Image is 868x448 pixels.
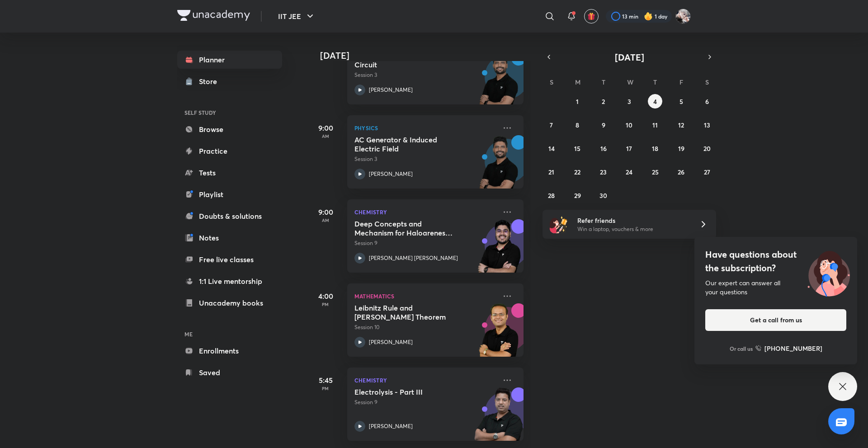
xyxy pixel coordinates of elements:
abbr: September 7, 2025 [550,121,553,129]
button: September 17, 2025 [622,141,637,156]
button: Get a call from us [705,309,846,331]
p: PM [307,386,344,391]
p: Session 9 [354,239,496,247]
p: Win a laptop, vouchers & more [577,225,689,233]
button: avatar [584,9,599,24]
button: September 2, 2025 [596,94,611,108]
p: Mathematics [354,291,496,302]
button: September 25, 2025 [648,165,662,179]
p: Chemistry [354,207,496,217]
button: September 30, 2025 [596,188,611,203]
abbr: Wednesday [627,78,633,86]
abbr: September 8, 2025 [576,121,579,129]
abbr: September 21, 2025 [548,168,554,176]
a: Practice [177,142,282,160]
p: [PERSON_NAME] [369,86,413,94]
a: Doubts & solutions [177,207,282,225]
p: Chemistry [354,375,496,386]
p: Session 3 [354,71,496,79]
a: Saved [177,363,282,382]
abbr: Tuesday [602,78,605,86]
p: Session 3 [354,155,496,163]
img: unacademy [474,51,524,113]
a: 1:1 Live mentorship [177,272,282,290]
abbr: Thursday [653,78,657,86]
button: September 10, 2025 [622,118,637,132]
h5: 4:00 [307,291,344,302]
button: September 6, 2025 [700,94,714,108]
button: September 28, 2025 [544,188,559,203]
abbr: September 18, 2025 [652,144,658,153]
p: Physics [354,123,496,133]
abbr: September 17, 2025 [626,144,632,153]
button: September 19, 2025 [674,141,689,156]
abbr: September 30, 2025 [599,191,607,200]
p: [PERSON_NAME] [369,338,413,346]
h6: ME [177,326,282,342]
button: September 8, 2025 [570,118,585,132]
abbr: September 16, 2025 [600,144,607,153]
h5: Leibnitz Rule and Walli's Theorem [354,303,467,321]
div: Store [199,76,222,87]
abbr: Friday [679,78,683,86]
h4: Have questions about the subscription? [705,248,846,275]
button: September 1, 2025 [570,94,585,108]
abbr: September 9, 2025 [602,121,605,129]
abbr: September 14, 2025 [548,144,555,153]
h5: 9:00 [307,207,344,217]
abbr: September 4, 2025 [653,97,657,106]
button: September 21, 2025 [544,165,559,179]
button: [DATE] [555,51,703,63]
abbr: September 15, 2025 [574,144,580,153]
p: AM [307,133,344,139]
button: September 18, 2025 [648,141,662,156]
p: PM [307,302,344,307]
abbr: September 29, 2025 [574,191,581,200]
abbr: September 20, 2025 [703,144,711,153]
abbr: September 22, 2025 [574,168,580,176]
img: avatar [587,12,595,20]
img: unacademy [474,219,524,282]
a: Tests [177,164,282,182]
button: September 7, 2025 [544,118,559,132]
h6: Refer friends [577,216,689,225]
a: Notes [177,229,282,247]
abbr: September 27, 2025 [704,168,710,176]
button: September 15, 2025 [570,141,585,156]
h5: Electrolysis - Part III [354,387,467,396]
img: ttu_illustration_new.svg [800,248,857,297]
abbr: Sunday [550,78,553,86]
button: September 16, 2025 [596,141,611,156]
button: September 4, 2025 [648,94,662,108]
button: September 29, 2025 [570,188,585,203]
button: September 22, 2025 [570,165,585,179]
img: streak [644,12,653,21]
abbr: September 3, 2025 [627,97,631,106]
button: September 13, 2025 [700,118,714,132]
button: September 27, 2025 [700,165,714,179]
img: unacademy [474,303,524,366]
abbr: September 12, 2025 [678,121,684,129]
p: Session 9 [354,398,496,406]
button: September 3, 2025 [622,94,637,108]
div: Our expert can answer all your questions [705,278,846,297]
a: Free live classes [177,250,282,269]
p: Or call us [730,344,753,353]
abbr: Saturday [705,78,709,86]
abbr: September 6, 2025 [705,97,709,106]
button: September 5, 2025 [674,94,689,108]
abbr: September 25, 2025 [652,168,659,176]
abbr: September 19, 2025 [678,144,684,153]
span: [DATE] [615,51,644,63]
button: September 24, 2025 [622,165,637,179]
h5: 9:00 [307,123,344,133]
p: AM [307,217,344,223]
abbr: September 10, 2025 [626,121,632,129]
h4: [DATE] [320,50,533,61]
h5: AC Generator & Induced Electric Field [354,135,467,153]
a: Enrollments [177,342,282,360]
abbr: September 5, 2025 [679,97,683,106]
h5: Deep Concepts and Mechanism for Haloarenes including all CPs with Core Probs [354,219,467,237]
img: Navin Raj [675,9,691,24]
abbr: September 26, 2025 [678,168,684,176]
